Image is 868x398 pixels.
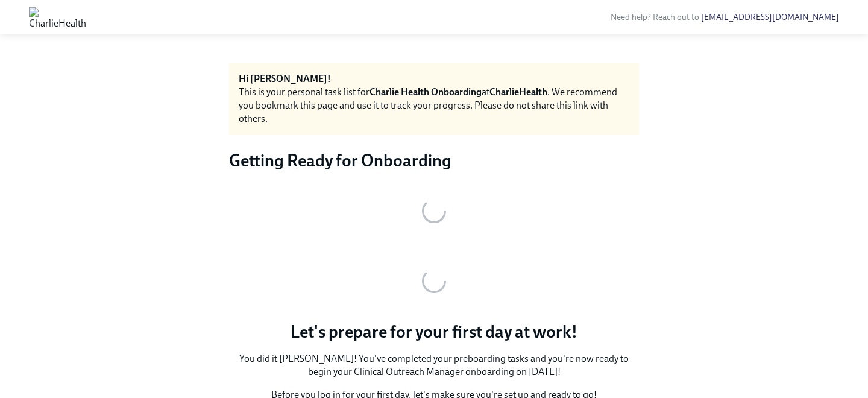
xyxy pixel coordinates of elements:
strong: CharlieHealth [489,86,547,98]
strong: Charlie Health Onboarding [370,86,482,98]
button: Zoom image [229,251,639,311]
p: Let's prepare for your first day at work! [229,321,639,343]
strong: Hi [PERSON_NAME]! [239,73,331,84]
div: This is your personal task list for at . We recommend you bookmark this page and use it to track ... [239,86,629,125]
span: Need help? Reach out to [611,12,839,22]
h3: Getting Ready for Onboarding [229,150,639,171]
button: Zoom image [229,181,639,241]
a: [EMAIL_ADDRESS][DOMAIN_NAME] [701,12,839,22]
img: CharlieHealth [29,7,86,27]
p: You did it [PERSON_NAME]! You've completed your preboarding tasks and you're now ready to begin y... [229,352,639,379]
